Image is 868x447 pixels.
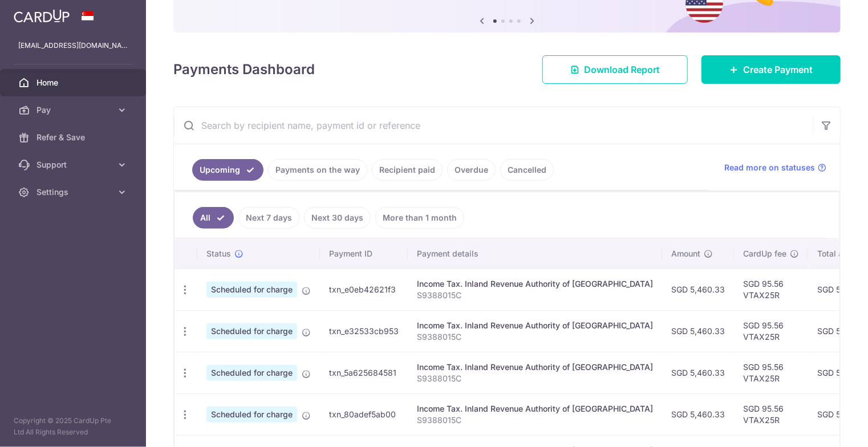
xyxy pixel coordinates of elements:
[417,415,653,426] p: S9388015C
[671,248,700,259] span: Amount
[320,393,408,435] td: txn_80adef5ab00
[304,207,371,229] a: Next 30 days
[206,282,297,298] span: Scheduled for charge
[375,207,464,229] a: More than 1 month
[743,63,813,76] span: Create Payment
[417,290,653,301] p: S9388015C
[36,159,112,170] span: Support
[447,159,496,181] a: Overdue
[173,59,315,80] h4: Payments Dashboard
[662,352,734,393] td: SGD 5,460.33
[408,239,662,269] th: Payment details
[734,269,808,310] td: SGD 95.56 VTAX25R
[36,104,112,116] span: Pay
[417,403,653,415] div: Income Tax. Inland Revenue Authority of [GEOGRAPHIC_DATA]
[174,107,813,144] input: Search by recipient name, payment id or reference
[417,361,653,373] div: Income Tax. Inland Revenue Authority of [GEOGRAPHIC_DATA]
[734,310,808,352] td: SGD 95.56 VTAX25R
[238,207,299,229] a: Next 7 days
[320,352,408,393] td: txn_5a625684581
[26,8,49,18] span: Help
[193,207,234,229] a: All
[36,186,112,198] span: Settings
[417,331,653,343] p: S9388015C
[268,159,367,181] a: Payments on the way
[662,310,734,352] td: SGD 5,460.33
[372,159,443,181] a: Recipient paid
[192,159,263,181] a: Upcoming
[542,55,688,84] a: Download Report
[724,162,826,173] a: Read more on statuses
[662,269,734,310] td: SGD 5,460.33
[320,239,408,269] th: Payment ID
[724,162,815,173] span: Read more on statuses
[662,393,734,435] td: SGD 5,460.33
[734,352,808,393] td: SGD 95.56 VTAX25R
[734,393,808,435] td: SGD 95.56 VTAX25R
[18,40,128,51] p: [EMAIL_ADDRESS][DOMAIN_NAME]
[206,407,297,422] span: Scheduled for charge
[817,248,855,259] span: Total amt.
[206,248,231,259] span: Status
[417,278,653,290] div: Income Tax. Inland Revenue Authority of [GEOGRAPHIC_DATA]
[320,310,408,352] td: txn_e32533cb953
[743,248,786,259] span: CardUp fee
[206,365,297,381] span: Scheduled for charge
[14,9,70,23] img: CardUp
[584,63,660,76] span: Download Report
[36,132,112,143] span: Refer & Save
[36,77,112,88] span: Home
[500,159,554,181] a: Cancelled
[206,323,297,339] span: Scheduled for charge
[417,373,653,384] p: S9388015C
[701,55,841,84] a: Create Payment
[417,320,653,331] div: Income Tax. Inland Revenue Authority of [GEOGRAPHIC_DATA]
[320,269,408,310] td: txn_e0eb42621f3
